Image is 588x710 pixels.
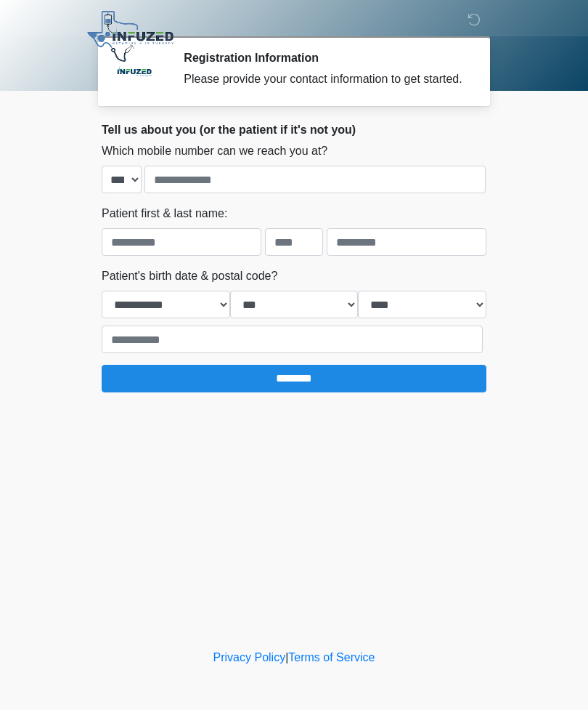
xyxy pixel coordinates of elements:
h2: Tell us about you (or the patient if it's not you) [102,123,486,137]
div: Please provide your contact information to get started. [184,70,465,88]
img: Agent Avatar [113,51,156,94]
label: Patient first & last name: [102,205,227,222]
a: Privacy Policy [213,651,286,663]
label: Patient's birth date & postal code? [102,267,277,285]
a: | [285,651,288,663]
a: Terms of Service [288,651,375,663]
label: Which mobile number can we reach you at? [102,142,327,160]
img: Infuzed IV Therapy Logo [87,11,173,62]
